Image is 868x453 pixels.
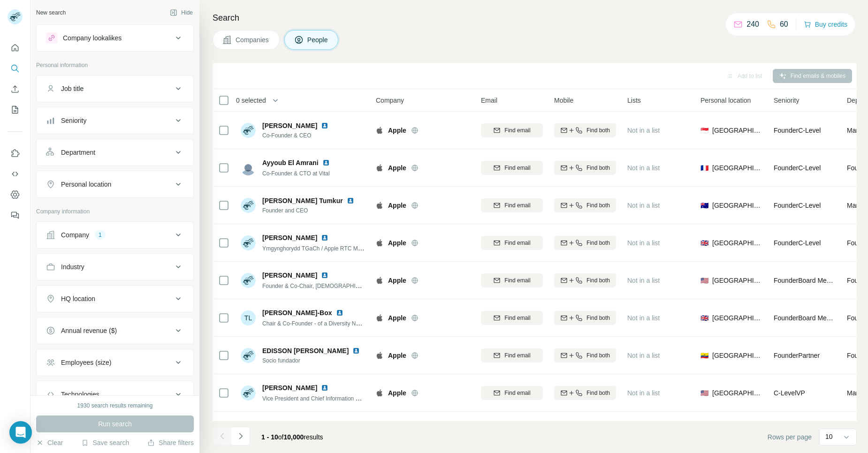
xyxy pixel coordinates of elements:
[768,432,812,442] span: Rows per page
[321,272,328,279] img: LinkedIn logo
[262,196,343,205] span: [PERSON_NAME] Tumkur
[712,201,762,210] span: [GEOGRAPHIC_DATA]
[774,164,821,172] span: Founder C-Level
[481,348,543,362] button: Find email
[61,390,99,399] div: Technologies
[213,11,857,24] h4: Search
[77,401,153,410] div: 1930 search results remaining
[61,148,95,157] div: Department
[700,276,708,285] span: 🇺🇸
[586,351,610,360] span: Find both
[231,427,250,445] button: Navigate to next page
[262,244,439,252] span: Ymgynghorydd TGaCh / Apple RTC Manager : [GEOGRAPHIC_DATA]
[241,273,256,288] img: Avatar
[322,159,330,166] img: LinkedIn logo
[278,433,284,441] span: of
[627,127,660,134] span: Not in a list
[241,235,256,250] img: Avatar
[61,180,111,189] div: Personal location
[262,394,372,402] span: Vice President and Chief Information Officer
[388,238,406,248] span: Apple
[481,311,543,325] button: Find email
[376,127,383,134] img: Logo of Apple
[804,18,847,31] button: Buy credits
[61,116,86,125] div: Seniority
[61,84,84,93] div: Job title
[627,277,660,284] span: Not in a list
[37,77,193,100] button: Job title
[627,352,660,359] span: Not in a list
[774,277,842,284] span: Founder Board Member
[388,351,406,360] span: Apple
[241,160,256,175] img: Avatar
[241,198,256,213] img: Avatar
[262,271,317,280] span: [PERSON_NAME]
[504,126,530,135] span: Find email
[347,197,354,204] img: LinkedIn logo
[61,262,84,272] div: Industry
[627,164,660,172] span: Not in a list
[586,126,610,135] span: Find both
[586,276,610,285] span: Find both
[262,158,319,167] span: Ayyoub El Amrani
[481,236,543,250] button: Find email
[586,314,610,322] span: Find both
[8,186,23,203] button: Dashboard
[8,39,23,56] button: Quick start
[586,239,610,247] span: Find both
[700,313,708,323] span: 🇬🇧
[700,201,708,210] span: 🇦🇺
[262,282,379,289] span: Founder & Co-Chair, [DEMOGRAPHIC_DATA]
[504,389,530,397] span: Find email
[554,311,616,325] button: Find both
[481,273,543,287] button: Find email
[63,33,122,43] div: Company lookalikes
[388,126,406,135] span: Apple
[376,352,383,359] img: Logo of Apple
[8,145,23,162] button: Use Surfe on LinkedIn
[586,164,610,172] span: Find both
[236,96,266,105] span: 0 selected
[8,101,23,118] button: My lists
[61,326,117,335] div: Annual revenue ($)
[37,383,193,406] button: Technologies
[376,277,383,284] img: Logo of Apple
[712,238,762,248] span: [GEOGRAPHIC_DATA]
[712,126,762,135] span: [GEOGRAPHIC_DATA]
[700,351,708,360] span: 🇪🇨
[376,202,383,209] img: Logo of Apple
[586,389,610,397] span: Find both
[8,60,23,77] button: Search
[352,347,360,355] img: LinkedIn logo
[554,348,616,362] button: Find both
[700,163,708,173] span: 🇫🇷
[712,163,762,173] span: [GEOGRAPHIC_DATA]
[627,314,660,322] span: Not in a list
[241,123,256,138] img: Avatar
[774,239,821,247] span: Founder C-Level
[700,238,708,248] span: 🇬🇧
[627,96,641,105] span: Lists
[388,201,406,210] span: Apple
[262,319,403,327] span: Chair & Co-Founder - of a Diversity Network Association
[262,383,317,393] span: [PERSON_NAME]
[504,314,530,322] span: Find email
[627,239,660,247] span: Not in a list
[61,358,111,367] div: Employees (size)
[36,61,194,69] p: Personal information
[774,202,821,209] span: Founder C-Level
[554,386,616,400] button: Find both
[261,433,323,441] span: results
[262,131,332,140] span: Co-Founder & CEO
[61,294,95,303] div: HQ location
[554,236,616,250] button: Find both
[37,351,193,374] button: Employees (size)
[504,164,530,172] span: Find email
[376,96,404,105] span: Company
[321,122,328,129] img: LinkedIn logo
[236,35,270,45] span: Companies
[8,81,23,98] button: Enrich CSV
[700,96,751,105] span: Personal location
[825,432,833,441] p: 10
[262,206,358,215] span: Founder and CEO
